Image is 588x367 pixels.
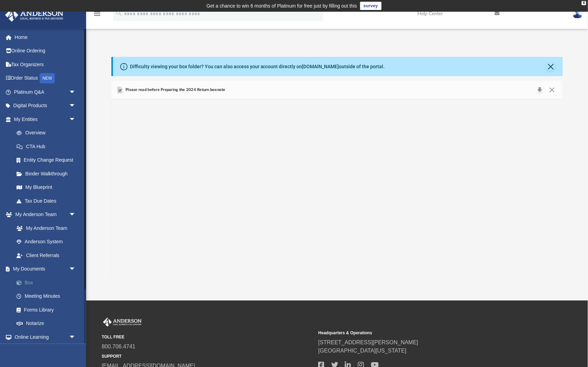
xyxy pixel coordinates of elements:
[10,303,83,317] a: Forms Library
[69,99,83,113] span: arrow_drop_down
[5,30,86,44] a: Home
[206,2,357,10] div: Get a chance to win 6 months of Platinum for free just by filling out this
[534,85,546,95] button: Download
[546,62,556,71] button: Close
[93,10,101,18] i: menu
[93,13,101,18] a: menu
[360,2,382,10] a: survey
[302,64,339,69] a: [DOMAIN_NAME]
[5,58,86,71] a: Tax Organizers
[102,318,143,327] img: Anderson Advisors Platinum Portal
[10,248,83,262] a: Client Referrals
[5,44,86,58] a: Online Ordering
[10,126,86,140] a: Overview
[69,208,83,222] span: arrow_drop_down
[10,167,86,181] a: Binder Walkthrough
[10,181,83,194] a: My Blueprint
[5,71,86,85] a: Order StatusNEW
[10,221,79,235] a: My Anderson Team
[5,99,86,113] a: Digital Productsarrow_drop_down
[5,208,83,222] a: My Anderson Teamarrow_drop_down
[318,348,407,354] a: [GEOGRAPHIC_DATA][US_STATE]
[572,9,583,19] img: User Pic
[3,8,65,22] img: Anderson Advisors Platinum Portal
[318,330,530,336] small: Headquarters & Operations
[10,344,83,358] a: Courses
[111,81,563,277] div: Preview
[102,353,314,359] small: SUPPORT
[102,334,314,340] small: TOLL FREE
[10,235,83,249] a: Anderson System
[130,63,385,70] div: Difficulty viewing your box folder? You can also access your account directly on outside of the p...
[69,330,83,344] span: arrow_drop_down
[69,85,83,99] span: arrow_drop_down
[5,262,86,276] a: My Documentsarrow_drop_down
[546,85,558,95] button: Close
[10,140,86,153] a: CTA Hub
[582,1,586,5] div: close
[69,262,83,276] span: arrow_drop_down
[124,87,225,93] span: Please read before Preparing the 2024 Return.boxnote
[10,289,86,303] a: Meeting Minutes
[10,317,86,330] a: Notarize
[69,112,83,126] span: arrow_drop_down
[5,330,83,344] a: Online Learningarrow_drop_down
[10,153,86,167] a: Entity Change Request
[102,344,135,349] a: 800.706.4741
[40,73,55,83] div: NEW
[318,339,418,345] a: [STREET_ADDRESS][PERSON_NAME]
[115,9,123,17] i: search
[5,112,86,126] a: My Entitiesarrow_drop_down
[10,194,86,208] a: Tax Due Dates
[5,85,86,99] a: Platinum Q&Aarrow_drop_down
[10,276,86,289] a: Box
[111,99,563,277] div: File preview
